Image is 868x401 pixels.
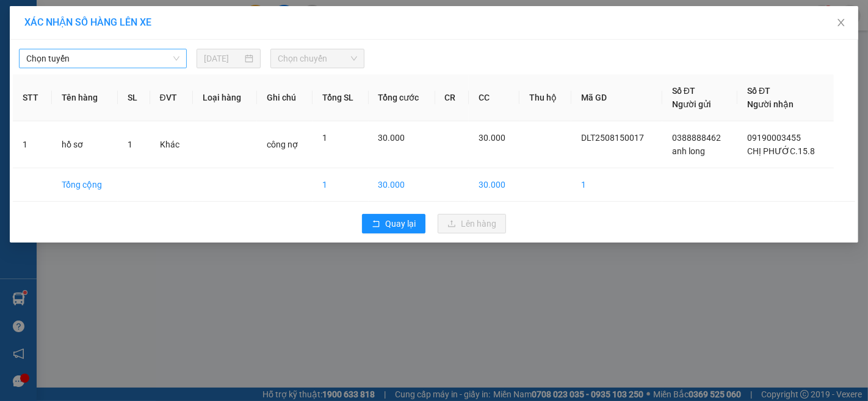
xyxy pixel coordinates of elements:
[52,168,118,202] td: Tổng cộng
[204,52,242,65] input: 15/08/2025
[278,49,357,68] span: Chọn chuyến
[571,74,662,121] th: Mã GD
[128,140,132,149] span: 1
[438,214,506,233] button: uploadLên hàng
[369,168,435,202] td: 30.000
[747,133,801,143] span: 09190003455
[150,74,193,121] th: ĐVT
[6,6,177,29] li: [PERSON_NAME]
[6,80,82,144] b: Lô 6 0607 [GEOGRAPHIC_DATA], [GEOGRAPHIC_DATA]
[257,74,313,121] th: Ghi chú
[267,140,298,149] span: công nợ
[378,133,405,143] span: 30.000
[824,6,858,40] button: Close
[747,146,815,156] span: CHỊ PHƯỚC.15.8
[369,74,435,121] th: Tổng cước
[479,133,505,143] span: 30.000
[84,52,162,92] li: VP VP [GEOGRAPHIC_DATA]
[313,168,368,202] td: 1
[747,99,794,109] span: Người nhận
[519,74,571,121] th: Thu hộ
[435,74,469,121] th: CR
[13,121,52,168] td: 1
[836,18,846,27] span: close
[52,74,118,121] th: Tên hàng
[385,217,416,230] span: Quay lại
[6,52,84,79] li: VP VP [PERSON_NAME]
[672,133,721,143] span: 0388888462
[672,86,695,96] span: Số ĐT
[322,133,327,143] span: 1
[672,146,705,156] span: anh long
[52,121,118,168] td: hồ sơ
[372,219,380,229] span: rollback
[6,81,15,90] span: environment
[26,49,179,68] span: Chọn tuyến
[672,99,711,109] span: Người gửi
[469,74,520,121] th: CC
[362,214,425,233] button: rollbackQuay lại
[469,168,520,202] td: 30.000
[313,74,368,121] th: Tổng SL
[193,74,257,121] th: Loại hàng
[24,16,151,28] span: XÁC NHẬN SỐ HÀNG LÊN XE
[747,86,770,96] span: Số ĐT
[571,168,662,202] td: 1
[150,121,193,168] td: Khác
[581,133,644,143] span: DLT2508150017
[13,74,52,121] th: STT
[118,74,150,121] th: SL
